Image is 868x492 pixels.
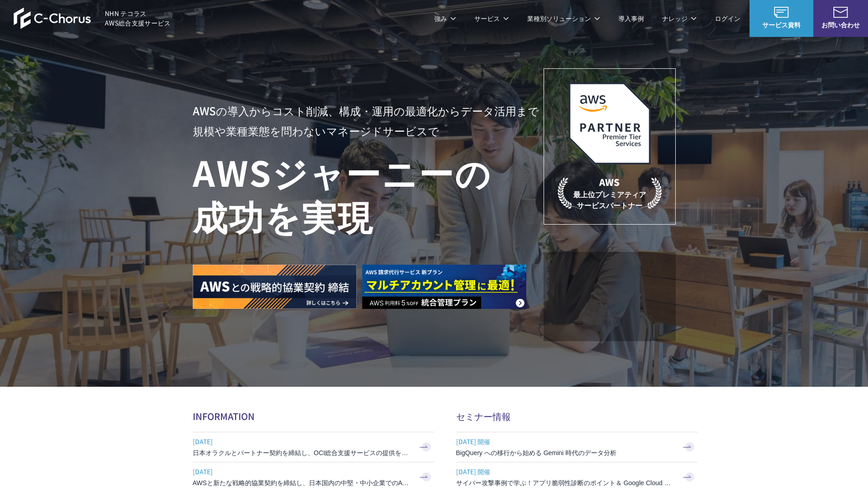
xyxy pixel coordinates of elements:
img: AWS総合支援サービス C-Chorus サービス資料 [774,7,789,18]
span: [DATE] [193,465,411,478]
span: NHN テコラス AWS総合支援サービス [105,9,171,28]
p: AWSの導入からコスト削減、 構成・運用の最適化からデータ活用まで 規模や業種業態を問わない マネージドサービスで [193,101,544,141]
a: AWS総合支援サービス C-Chorus NHN テコラスAWS総合支援サービス [14,7,171,29]
p: サービス [474,14,509,23]
p: 業種別ソリューション [527,14,600,23]
h3: 日本オラクルとパートナー契約を締結し、OCI総合支援サービスの提供を開始 [193,448,411,457]
span: [DATE] 開催 [456,435,675,448]
em: AWS [599,175,620,189]
h2: INFORMATION [193,410,434,423]
span: [DATE] 開催 [456,465,675,478]
h3: BigQuery への移行から始める Gemini 時代のデータ分析 [456,448,675,457]
p: 最上位プレミアティア サービスパートナー [558,175,662,210]
h1: AWS ジャーニーの 成功を実現 [193,150,544,237]
img: お問い合わせ [833,7,848,18]
p: ナレッジ [662,14,697,23]
span: お問い合わせ [813,20,868,30]
a: [DATE] AWSと新たな戦略的協業契約を締結し、日本国内の中堅・中小企業でのAWS活用を加速 [193,462,434,492]
img: AWSプレミアティアサービスパートナー [569,82,651,164]
a: [DATE] 開催 BigQuery への移行から始める Gemini 時代のデータ分析 [456,432,698,462]
img: AWS請求代行サービス 統合管理プラン [362,265,526,309]
span: [DATE] [193,435,411,448]
h3: AWSと新たな戦略的協業契約を締結し、日本国内の中堅・中小企業でのAWS活用を加速 [193,478,411,487]
h3: サイバー攻撃事例で学ぶ！アプリ脆弱性診断のポイント＆ Google Cloud セキュリティ対策 [456,478,675,487]
a: ログイン [715,14,740,23]
span: サービス資料 [750,20,813,30]
a: 導入事例 [618,14,644,23]
a: [DATE] 日本オラクルとパートナー契約を締結し、OCI総合支援サービスの提供を開始 [193,432,434,462]
a: [DATE] 開催 サイバー攻撃事例で学ぶ！アプリ脆弱性診断のポイント＆ Google Cloud セキュリティ対策 [456,462,698,492]
img: 契約件数 [562,266,657,332]
h2: セミナー情報 [456,410,698,423]
p: 強み [434,14,456,23]
img: AWSとの戦略的協業契約 締結 [193,265,357,309]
